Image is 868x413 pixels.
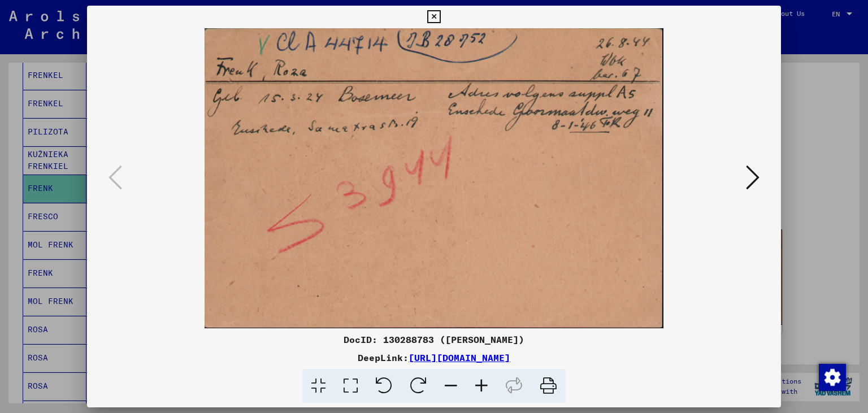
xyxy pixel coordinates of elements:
img: Change consent [819,364,846,391]
div: DocID: 130288783 ([PERSON_NAME]) [87,333,782,346]
a: [URL][DOMAIN_NAME] [409,352,510,363]
img: 001.jpg [125,28,743,328]
div: DeepLink: [87,351,782,364]
div: Change consent [818,363,845,390]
